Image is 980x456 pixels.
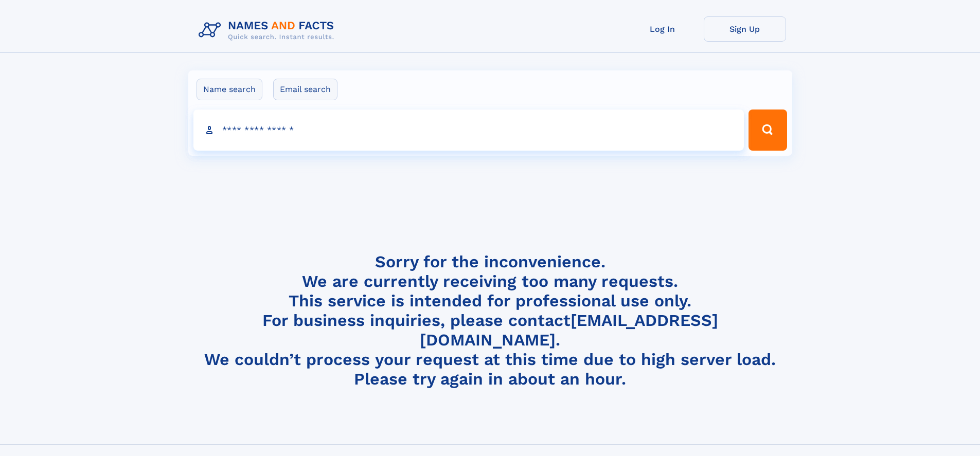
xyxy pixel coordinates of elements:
[749,110,787,151] button: Search Button
[420,311,718,350] a: [EMAIL_ADDRESS][DOMAIN_NAME]
[193,110,744,151] input: search input
[194,252,786,389] h4: Sorry for the inconvenience. We are currently receiving too many requests. This service is intend...
[621,16,704,42] a: Log In
[273,79,337,100] label: Email search
[194,16,343,44] img: Logo Names and Facts
[197,79,262,100] label: Name search
[704,16,786,42] a: Sign Up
